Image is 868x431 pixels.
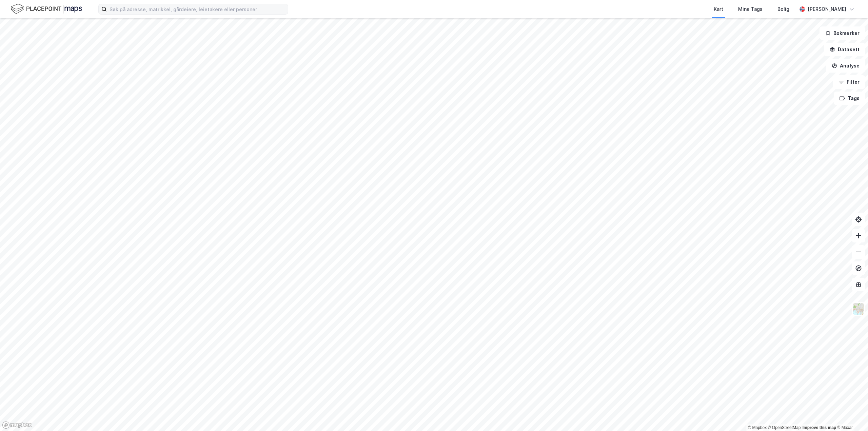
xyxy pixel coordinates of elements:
iframe: Chat Widget [834,398,868,431]
div: Mine Tags [738,5,763,13]
div: Kart [714,5,723,13]
input: Søk på adresse, matrikkel, gårdeiere, leietakere eller personer [107,4,288,14]
img: logo.f888ab2527a4732fd821a326f86c7f29.svg [11,3,82,15]
div: Bolig [777,5,789,13]
div: [PERSON_NAME] [808,5,846,13]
